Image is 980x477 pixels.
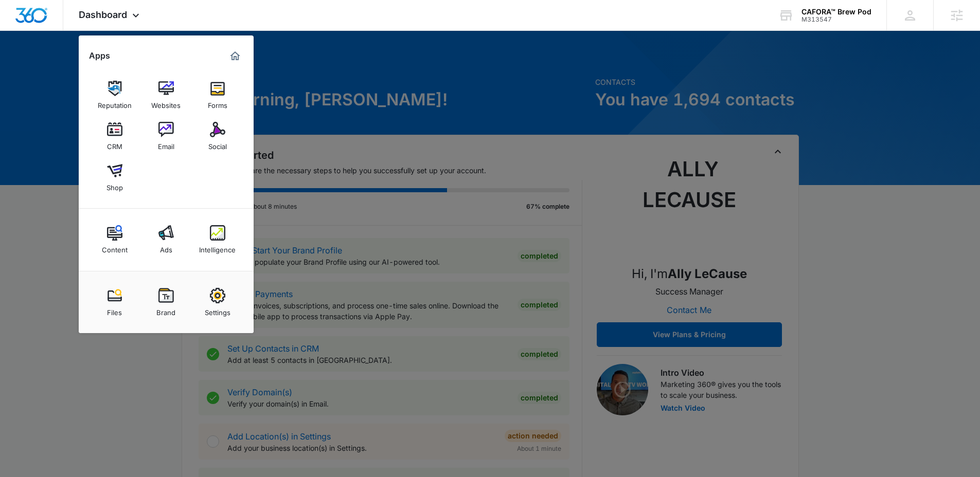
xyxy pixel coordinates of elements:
[160,241,172,254] div: Ads
[199,241,236,254] div: Intelligence
[95,76,134,115] a: Reputation
[95,283,134,322] a: Files
[158,137,174,151] div: Email
[198,117,237,156] a: Social
[147,117,186,156] a: Email
[147,220,186,259] a: Ads
[98,96,132,109] div: Reputation
[95,158,134,197] a: Shop
[107,137,122,151] div: CRM
[801,16,871,23] div: account id
[198,283,237,322] a: Settings
[198,220,237,259] a: Intelligence
[147,76,186,115] a: Websites
[95,220,134,259] a: Content
[79,9,127,20] span: Dashboard
[102,241,128,254] div: Content
[208,96,227,109] div: Forms
[106,178,123,192] div: Shop
[147,283,186,322] a: Brand
[95,117,134,156] a: CRM
[205,303,230,317] div: Settings
[198,76,237,115] a: Forms
[227,48,243,64] a: Marketing 360® Dashboard
[151,96,181,109] div: Websites
[89,51,110,61] h2: Apps
[208,137,227,151] div: Social
[156,303,175,317] div: Brand
[107,303,122,317] div: Files
[801,8,871,16] div: account name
